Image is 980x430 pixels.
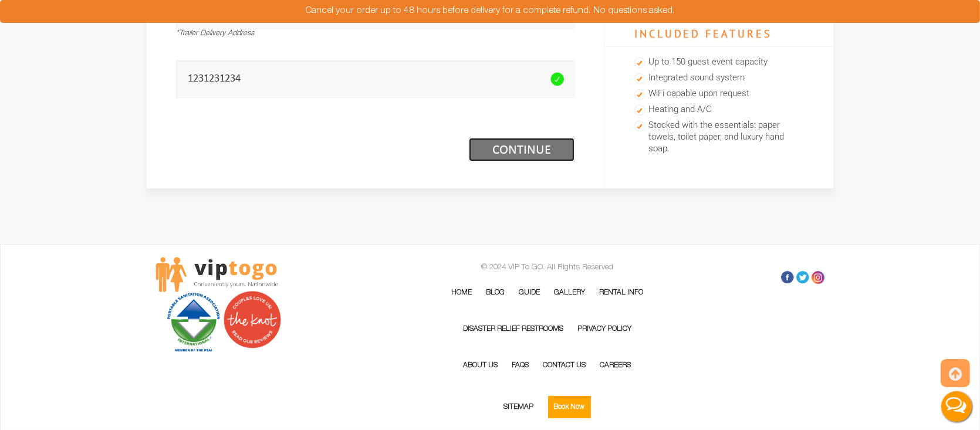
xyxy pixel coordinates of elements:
a: Gallery [548,276,591,310]
button: Book Now [548,396,591,418]
input: *Contact Number [176,60,575,97]
a: Careers [594,348,637,382]
li: Up to 150 guest event capacity [634,55,804,70]
img: viptogo LogoVIPTOGO [156,257,278,292]
h4: Included Features [605,22,833,47]
a: FAQs [506,348,535,382]
a: Home [445,276,478,310]
img: PSAI Member Logo [164,290,223,353]
a: Guide [513,276,546,310]
img: Couples love us! See our reviews on The Knot. [223,290,282,349]
a: Twitter [796,271,809,284]
div: *Trailer Delivery Address [176,29,575,40]
a: Contact Us [538,348,592,382]
a: Disaster Relief Restrooms [457,312,569,346]
a: About Us [458,348,504,382]
a: Sitemap [498,390,540,424]
li: WiFi capable upon request [634,86,804,102]
a: Continue [469,138,575,161]
a: Blog [480,276,511,310]
li: Integrated sound system [634,70,804,86]
p: © 2024 VIP To GO. All Rights Reserved [376,260,719,276]
li: Stocked with the essentials: paper towels, toilet paper, and luxury hand soap. [634,118,804,157]
a: Book Now [542,384,597,430]
a: Rental Info [593,276,649,310]
li: Heating and A/C [634,102,804,118]
a: Insta [812,271,824,284]
button: Live Chat [933,383,980,430]
a: Facebook [781,271,794,284]
a: Privacy Policy [572,312,637,346]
